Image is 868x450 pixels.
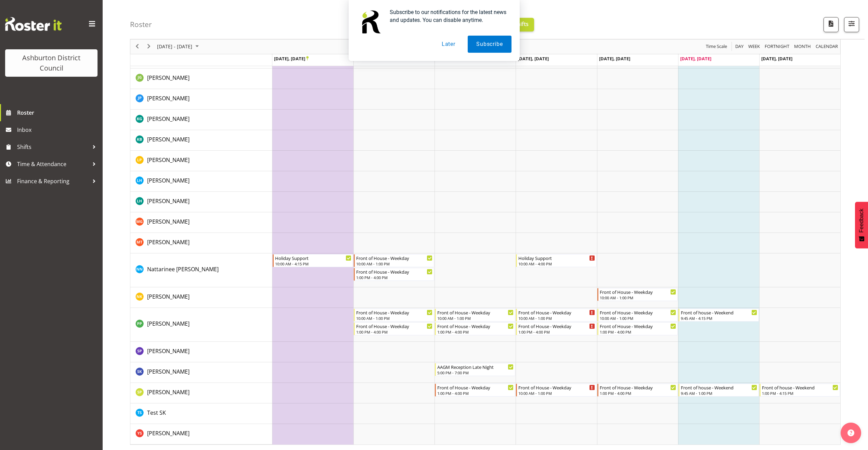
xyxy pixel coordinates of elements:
[518,390,595,396] div: 10:00 AM - 1:00 PM
[518,309,595,316] div: Front of House - Weekday
[437,384,514,391] div: Front of House - Weekday
[17,125,99,135] span: Inbox
[130,192,272,212] td: Lynley Hands resource
[273,254,353,267] div: Nattarinee NAT Kliopchael"s event - Holiday Support Begin From Monday, September 22, 2025 at 10:0...
[516,322,596,335] div: Polly Price"s event - Front of House - Weekday Begin From Thursday, September 25, 2025 at 1:00:00...
[147,265,219,273] span: Nattarinee [PERSON_NAME]
[762,384,838,391] div: Front of house - Weekend
[147,74,190,82] a: [PERSON_NAME]
[147,409,166,416] span: Test SK
[518,261,595,266] div: 10:00 AM - 4:00 PM
[600,288,676,295] div: Front of House - Weekday
[356,275,432,280] div: 1:00 PM - 4:00 PM
[437,370,514,375] div: 5:00 PM - 7:00 PM
[147,136,190,143] span: [PERSON_NAME]
[435,384,515,397] div: Susan Philpott"s event - Front of House - Weekday Begin From Wednesday, September 24, 2025 at 1:0...
[130,403,272,424] td: Test SK resource
[130,89,272,110] td: Jenny Partington resource
[147,320,190,328] a: [PERSON_NAME]
[678,384,759,397] div: Susan Philpott"s event - Front of house - Weekend Begin From Saturday, September 27, 2025 at 9:45...
[130,342,272,362] td: Selwyn Price resource
[147,156,190,164] span: [PERSON_NAME]
[354,268,434,281] div: Nattarinee NAT Kliopchael"s event - Front of House - Weekday Begin From Tuesday, September 23, 20...
[147,177,190,184] span: [PERSON_NAME]
[147,74,190,82] span: [PERSON_NAME]
[518,323,595,329] div: Front of House - Weekday
[600,384,676,391] div: Front of House - Weekday
[356,261,432,266] div: 10:00 AM - 1:00 PM
[435,309,515,322] div: Polly Price"s event - Front of House - Weekday Begin From Wednesday, September 24, 2025 at 10:00:...
[518,384,595,391] div: Front of House - Weekday
[17,142,89,152] span: Shifts
[681,384,757,391] div: Front of house - Weekend
[130,233,272,253] td: Martine Tait resource
[384,8,511,24] div: Subscribe to our notifications for the latest news and updates. You can disable anytime.
[600,295,676,300] div: 10:00 AM - 1:00 PM
[147,197,190,205] span: [PERSON_NAME]
[354,309,434,322] div: Polly Price"s event - Front of House - Weekday Begin From Tuesday, September 23, 2025 at 10:00:00...
[130,424,272,445] td: Yashar Sholehpak resource
[356,323,432,329] div: Front of House - Weekday
[147,388,190,396] a: [PERSON_NAME]
[130,362,272,383] td: Shirin Khosraviani resource
[147,218,190,225] span: [PERSON_NAME]
[147,176,190,185] a: [PERSON_NAME]
[437,363,514,370] div: AAGM Reception Late Night
[435,363,515,376] div: Shirin Khosraviani"s event - AAGM Reception Late Night Begin From Wednesday, September 24, 2025 a...
[518,329,595,335] div: 1:00 PM - 4:00 PM
[437,390,514,396] div: 1:00 PM - 4:00 PM
[147,265,219,273] a: Nattarinee [PERSON_NAME]
[130,287,272,308] td: Nicole Ketter resource
[354,254,434,267] div: Nattarinee NAT Kliopchael"s event - Front of House - Weekday Begin From Tuesday, September 23, 20...
[130,171,272,192] td: Louisa Horman resource
[130,253,272,287] td: Nattarinee NAT Kliopchael resource
[678,309,759,322] div: Polly Price"s event - Front of house - Weekend Begin From Saturday, September 27, 2025 at 9:45:00...
[681,309,757,316] div: Front of house - Weekend
[147,429,190,437] a: [PERSON_NAME]
[437,323,514,329] div: Front of House - Weekday
[518,254,595,261] div: Holiday Support
[147,292,190,301] a: [PERSON_NAME]
[275,254,351,261] div: Holiday Support
[275,261,351,266] div: 10:00 AM - 4:15 PM
[147,368,190,375] span: [PERSON_NAME]
[356,309,432,316] div: Front of House - Weekday
[147,197,190,205] a: [PERSON_NAME]
[516,254,596,267] div: Nattarinee NAT Kliopchael"s event - Holiday Support Begin From Thursday, September 25, 2025 at 10...
[597,288,678,301] div: Nicole Ketter"s event - Front of House - Weekday Begin From Friday, September 26, 2025 at 10:00:0...
[147,320,190,327] span: [PERSON_NAME]
[147,238,190,246] span: [PERSON_NAME]
[12,53,91,73] div: Ashburton District Council
[437,315,514,321] div: 10:00 AM - 1:00 PM
[147,238,190,246] a: [PERSON_NAME]
[147,347,190,355] a: [PERSON_NAME]
[147,388,190,396] span: [PERSON_NAME]
[130,212,272,233] td: Mark Graham resource
[130,383,272,403] td: Susan Philpott resource
[17,159,89,169] span: Time & Attendance
[435,322,515,335] div: Polly Price"s event - Front of House - Weekday Begin From Wednesday, September 24, 2025 at 1:00:0...
[433,36,464,53] button: Later
[147,156,190,164] a: [PERSON_NAME]
[354,322,434,335] div: Polly Price"s event - Front of House - Weekday Begin From Tuesday, September 23, 2025 at 1:00:00 ...
[147,95,190,102] span: [PERSON_NAME]
[597,309,678,322] div: Polly Price"s event - Front of House - Weekday Begin From Friday, September 26, 2025 at 10:00:00 ...
[468,36,511,53] button: Subscribe
[356,315,432,321] div: 10:00 AM - 1:00 PM
[356,254,432,261] div: Front of House - Weekday
[760,384,840,397] div: Susan Philpott"s event - Front of house - Weekend Begin From Sunday, September 28, 2025 at 1:00:0...
[600,329,676,335] div: 1:00 PM - 4:00 PM
[147,217,190,226] a: [PERSON_NAME]
[147,115,190,123] a: [PERSON_NAME]
[600,323,676,329] div: Front of House - Weekday
[357,8,384,36] img: notification icon
[130,308,272,342] td: Polly Price resource
[17,108,99,118] span: Roster
[147,409,166,417] a: Test SK
[437,309,514,316] div: Front of House - Weekday
[597,384,678,397] div: Susan Philpott"s event - Front of House - Weekday Begin From Friday, September 26, 2025 at 1:00:0...
[147,347,190,355] span: [PERSON_NAME]
[437,329,514,335] div: 1:00 PM - 4:00 PM
[147,429,190,437] span: [PERSON_NAME]
[130,151,272,171] td: Linda Petrie resource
